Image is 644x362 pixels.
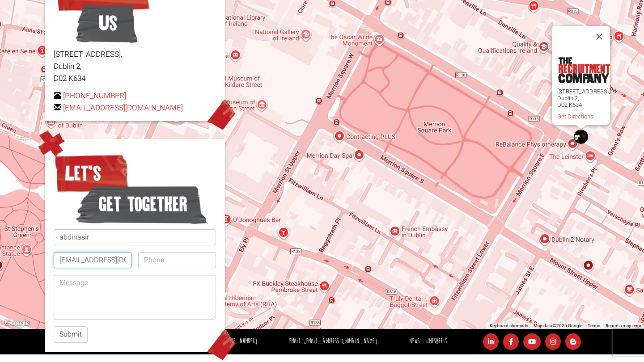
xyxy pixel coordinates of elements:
a: Terms (opens in new tab) [588,323,600,328]
span: get together [76,182,207,227]
a: Get Directions [557,113,593,120]
input: Email [54,252,131,268]
a: [PHONE_NUMBER] [221,337,257,345]
input: Name [54,229,216,245]
li: Email: [287,335,379,348]
a: Timesheets [425,337,447,345]
img: Google [2,317,32,329]
p: [STREET_ADDRESS], Dublin 2, D02 K634 [557,88,610,108]
span: Let’s [54,151,129,196]
p: [STREET_ADDRESS], Dublin 2, D02 K634 [54,48,216,85]
input: Phone [138,252,216,268]
span: Map data ©2025 Google [534,323,582,328]
a: Report a map error [606,323,641,328]
a: Open this area in Google Maps (opens a new window) [2,317,32,329]
div: The Recruitment Company [574,130,588,144]
a: [EMAIL_ADDRESS][DOMAIN_NAME] [303,337,377,345]
button: Submit [54,326,88,343]
button: Close [589,26,610,47]
a: [PHONE_NUMBER] [63,90,126,101]
button: Keyboard shortcuts [490,323,528,329]
span: Us [76,1,137,46]
a: News [409,337,419,345]
a: [EMAIL_ADDRESS][DOMAIN_NAME] [63,102,183,114]
img: the-recruitment-company.png [558,57,610,83]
